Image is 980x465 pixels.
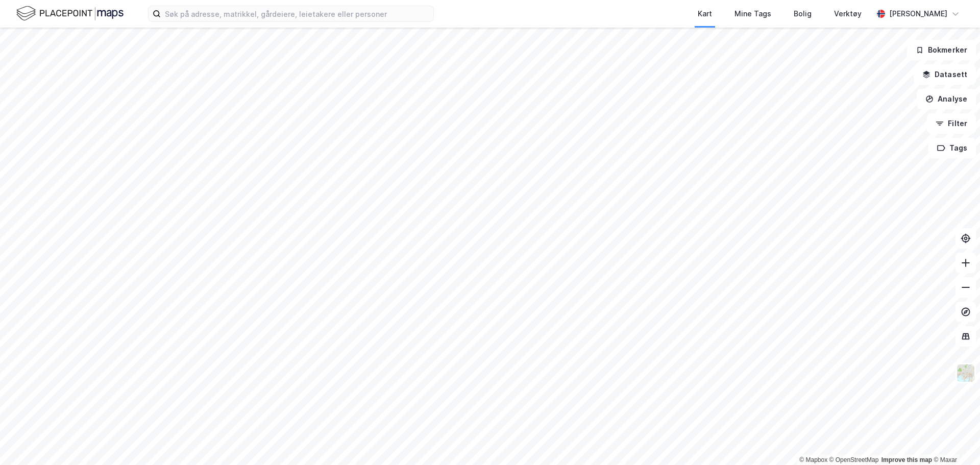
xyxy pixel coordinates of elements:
[956,363,975,383] img: Z
[16,5,124,22] img: logo.f888ab2527a4732fd821a326f86c7f29.svg
[881,456,932,463] a: Improve this map
[734,8,771,20] div: Mine Tags
[161,6,433,21] input: Søk på adresse, matrikkel, gårdeiere, leietakere eller personer
[889,8,947,20] div: [PERSON_NAME]
[829,456,879,463] a: OpenStreetMap
[907,40,976,60] button: Bokmerker
[927,113,976,134] button: Filter
[834,8,862,20] div: Verktøy
[928,138,976,158] button: Tags
[929,416,980,465] iframe: Chat Widget
[698,8,712,20] div: Kart
[914,64,976,85] button: Datasett
[794,8,812,20] div: Bolig
[917,89,976,109] button: Analyse
[799,456,827,463] a: Mapbox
